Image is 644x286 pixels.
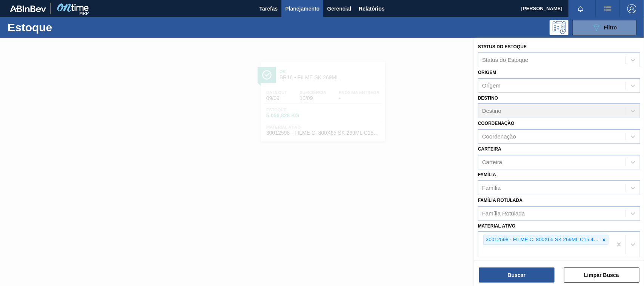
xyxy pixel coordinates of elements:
span: Gerencial [327,4,351,13]
button: Notificações [569,3,593,14]
div: Família Rotulada [482,210,525,217]
div: Origem [482,82,501,89]
span: Planejamento [285,4,320,13]
label: Carteira [478,146,501,152]
label: Família Rotulada [478,198,523,203]
img: Logout [627,4,636,13]
div: Carteira [482,159,502,165]
img: userActions [603,4,612,13]
div: Família [482,185,501,191]
img: TNhmsLtSVTkK8tSr43FrP2fwEKptu5GPRR3wAAAABJRU5ErkJggg== [10,5,46,12]
label: Status do Estoque [478,44,527,49]
div: Coordenação [482,134,516,140]
button: Filtro [572,20,636,35]
label: Destino [478,95,498,101]
span: Relatórios [359,4,384,13]
span: Filtro [604,25,617,31]
div: Status do Estoque [482,57,529,63]
label: Origem [478,70,496,75]
label: Família [478,172,496,177]
label: Coordenação [478,121,515,126]
span: Tarefas [259,4,278,13]
div: Pogramando: nenhum usuário selecionado [550,20,569,35]
div: 30012598 - FILME C. 800X65 SK 269ML C15 429 [484,235,600,244]
h1: Estoque [8,23,118,32]
label: Material ativo [478,223,516,229]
